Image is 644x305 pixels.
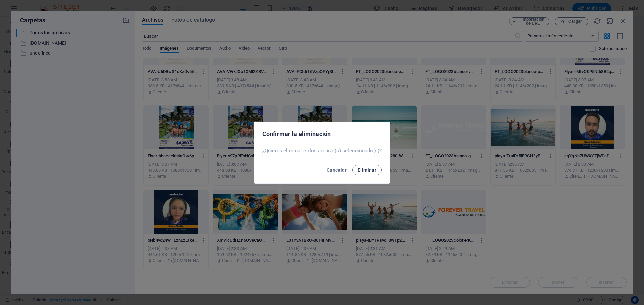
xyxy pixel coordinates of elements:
[327,167,347,173] span: Cancelar
[262,147,382,154] p: ¿Quieres eliminar el/los archivo(s) seleccionado(s)?
[262,130,382,138] h2: Confirmar la eliminación
[358,167,376,173] span: Eliminar
[352,165,382,175] button: Eliminar
[324,165,350,175] button: Cancelar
